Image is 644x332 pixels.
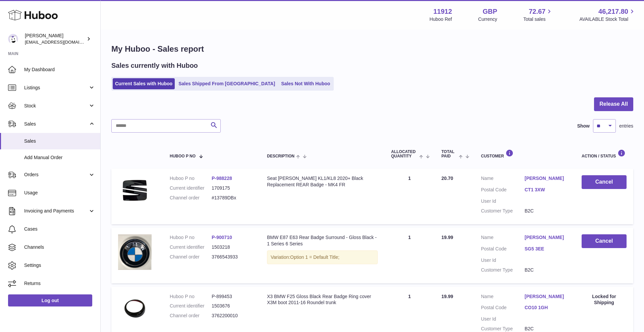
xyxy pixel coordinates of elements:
div: Action / Status [582,149,627,158]
span: Settings [24,262,95,269]
dt: User Id [481,198,525,204]
span: Listings [24,85,88,91]
span: Sales [24,121,88,127]
span: Sales [24,138,95,144]
a: SG5 3EE [525,246,568,252]
span: Total sales [523,16,553,22]
span: 19.99 [441,294,453,299]
span: My Dashboard [24,66,95,73]
dt: Customer Type [481,208,525,214]
a: [PERSON_NAME] [525,234,568,241]
dd: B2C [525,267,568,273]
span: entries [619,123,633,129]
div: Customer [481,149,568,158]
td: 1 [384,169,435,224]
div: BMW E87 E63 Rear Badge Surround - Gloss Black - 1 Series 6 Series [267,234,378,247]
a: CO10 1GH [525,304,568,311]
span: 72.67 [529,7,545,16]
h1: My Huboo - Sales report [111,44,633,54]
dt: User Id [481,316,525,322]
img: Screenshot_20191123-194041_Instagram.jpg [118,234,152,270]
div: Currency [478,16,497,22]
dt: Current identifier [170,244,212,250]
dd: 1503676 [212,303,254,309]
dd: P-899453 [212,293,254,300]
img: $_10.JPG [118,175,152,205]
dt: Name [481,293,525,301]
dt: Current identifier [170,303,212,309]
span: Stock [24,103,88,109]
a: [PERSON_NAME] [525,175,568,182]
img: info@carbonmyride.com [8,34,18,44]
button: Cancel [582,234,627,248]
dd: 1503218 [212,244,254,250]
span: ALLOCATED Quantity [391,150,418,158]
dt: Postal Code [481,187,525,195]
dt: User Id [481,257,525,264]
dd: 1709175 [212,185,254,191]
span: Add Manual Order [24,154,95,161]
h2: Sales currently with Huboo [111,61,198,70]
div: Variation: [267,250,378,264]
a: [PERSON_NAME] [525,293,568,300]
dd: 3762200010 [212,313,254,319]
span: Option 1 = Default Title; [290,254,339,260]
dt: Current identifier [170,185,212,191]
label: Show [577,123,590,129]
td: 1 [384,228,435,283]
dt: Huboo P no [170,234,212,241]
span: Usage [24,190,95,196]
dt: Huboo P no [170,175,212,182]
dt: Channel order [170,195,212,201]
dd: 3766543933 [212,254,254,260]
dt: Name [481,234,525,242]
a: CT1 3XW [525,187,568,193]
span: Cases [24,226,95,232]
dd: B2C [525,208,568,214]
a: 72.67 Total sales [523,7,553,22]
span: Channels [24,244,95,250]
a: Sales Not With Huboo [279,78,332,89]
dd: #13789DBx [212,195,254,201]
button: Release All [594,97,633,111]
dt: Huboo P no [170,293,212,300]
a: Current Sales with Huboo [113,78,175,89]
span: Orders [24,172,88,178]
div: Huboo Ref [430,16,452,22]
div: Locked for Shipping [582,293,627,306]
a: Log out [8,294,92,306]
span: Returns [24,280,95,287]
dt: Customer Type [481,326,525,332]
dd: B2C [525,326,568,332]
a: Sales Shipped From [GEOGRAPHIC_DATA] [176,78,277,89]
strong: 11912 [433,7,452,16]
div: Seat [PERSON_NAME] KL1/KL8 2020+ Black Replacement REAR Badge - MK4 FR [267,175,378,188]
span: 20.70 [441,176,453,181]
span: AVAILABLE Stock Total [579,16,636,22]
span: 19.99 [441,235,453,240]
dt: Postal Code [481,304,525,313]
img: $_57.JPG [118,293,152,324]
div: [PERSON_NAME] [25,33,85,45]
span: Invoicing and Payments [24,208,88,214]
span: Huboo P no [170,154,196,158]
button: Cancel [582,175,627,189]
a: P-900710 [212,235,232,240]
a: P-988228 [212,176,232,181]
dt: Channel order [170,254,212,260]
dt: Customer Type [481,267,525,273]
span: Total paid [441,150,457,158]
dt: Name [481,175,525,183]
dt: Postal Code [481,246,525,254]
span: [EMAIL_ADDRESS][DOMAIN_NAME] [25,39,99,45]
div: X3 BMW F25 Gloss Black Rear Badge Ring cover X3M boot 2011-16 Roundel trunk [267,293,378,306]
a: 46,217.80 AVAILABLE Stock Total [579,7,636,22]
strong: GBP [483,7,497,16]
span: Description [267,154,294,158]
span: 46,217.80 [598,7,628,16]
dt: Channel order [170,313,212,319]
